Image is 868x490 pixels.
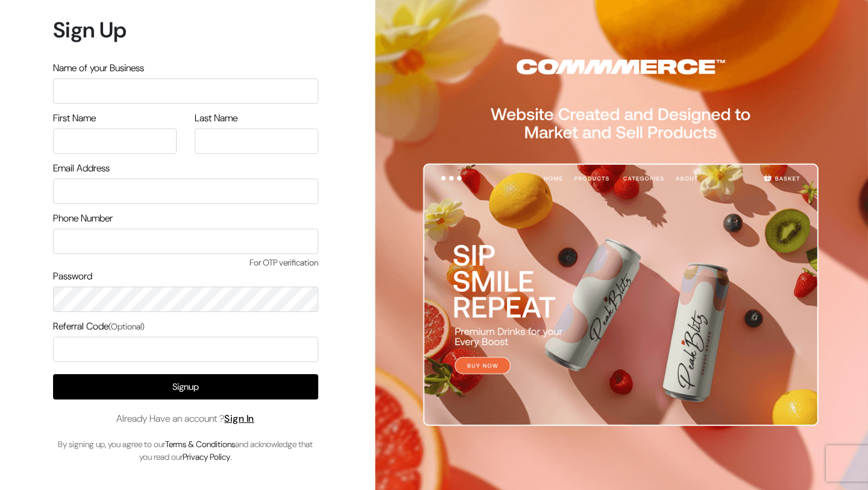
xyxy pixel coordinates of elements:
label: Email Address [53,161,110,176]
a: Terms & Conditions [165,439,235,450]
label: Name of your Business [53,61,144,75]
label: Password [53,269,92,284]
label: Last Name [195,111,237,126]
span: Already Have an account ? [116,412,254,426]
span: (Optional) [108,321,145,332]
a: Sign In [224,412,254,425]
label: First Name [53,111,96,126]
label: Phone Number [53,211,113,226]
p: By signing up, you agree to our and acknowledge that you read our . [53,438,318,463]
h1: Sign Up [53,17,318,43]
span: For OTP verification [53,256,318,269]
a: Privacy Policy [183,451,230,462]
button: Signup [53,374,318,399]
label: Referral Code [53,319,145,334]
